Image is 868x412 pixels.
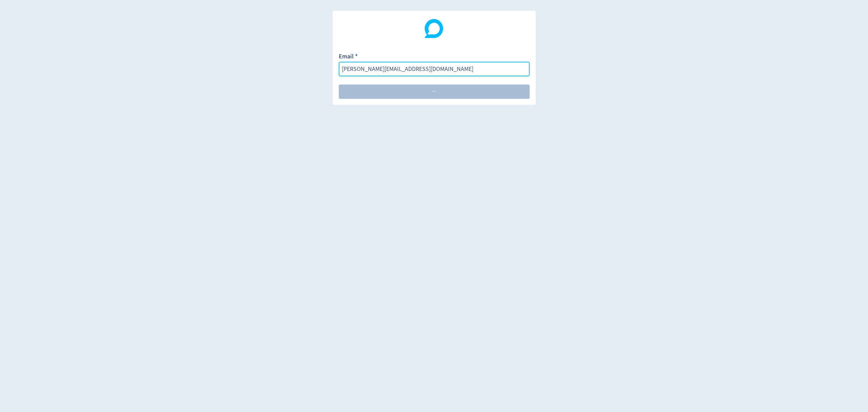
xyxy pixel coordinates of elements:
[435,89,436,95] span: ·
[432,89,433,95] span: ·
[339,85,530,99] button: ···
[339,52,358,62] label: Email *
[425,19,443,38] img: Digivizer Logo
[433,89,435,95] span: ·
